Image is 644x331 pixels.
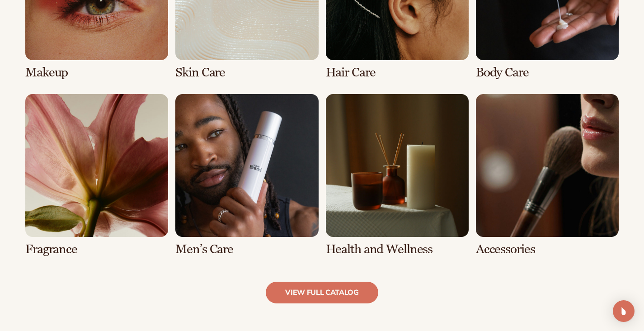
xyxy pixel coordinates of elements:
a: view full catalog [266,282,378,303]
h3: Hair Care [326,66,469,80]
h3: Body Care [476,66,619,80]
div: Open Intercom Messenger [613,300,635,322]
h3: Skin Care [175,66,318,80]
div: 8 / 8 [476,94,619,256]
div: 6 / 8 [175,94,318,256]
div: 5 / 8 [25,94,168,256]
h3: Makeup [25,66,168,80]
div: 7 / 8 [326,94,469,256]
